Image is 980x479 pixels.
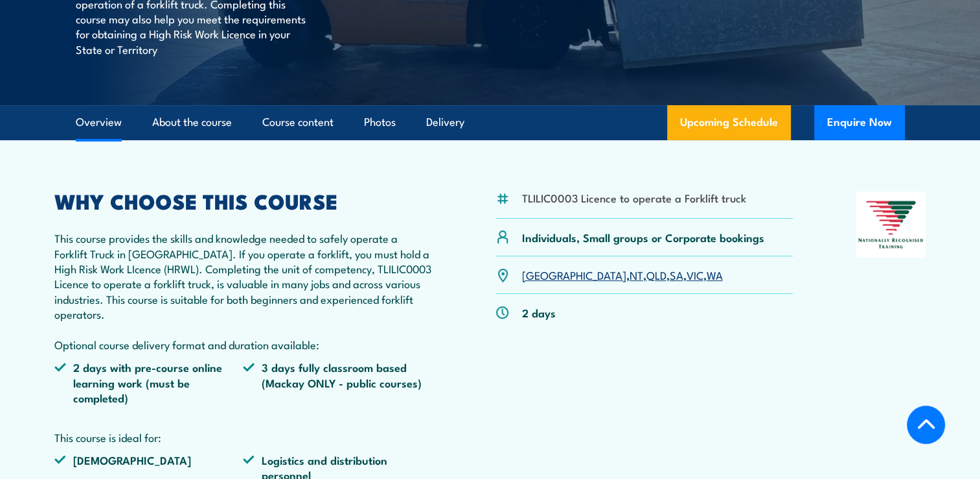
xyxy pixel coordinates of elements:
a: Overview [76,105,122,140]
button: Enquire Now [814,105,905,140]
a: About the course [152,105,232,140]
a: [GEOGRAPHIC_DATA] [522,267,626,282]
p: This course is ideal for: [54,430,433,445]
a: VIC [687,267,703,282]
p: , , , , , [522,267,723,282]
a: Upcoming Schedule [667,105,791,140]
a: Delivery [426,105,464,140]
a: WA [707,267,723,282]
a: QLD [646,267,667,282]
a: Photos [364,105,396,140]
a: SA [670,267,683,282]
li: TLILIC0003 Licence to operate a Forklift truck [522,190,746,205]
p: Individuals, Small groups or Corporate bookings [522,230,764,245]
li: 3 days fully classroom based (Mackay ONLY - public courses) [243,360,432,405]
img: Nationally Recognised Training logo. [856,191,926,258]
a: Course content [262,105,334,140]
h2: WHY CHOOSE THIS COURSE [54,191,433,210]
p: 2 days [522,305,556,320]
li: 2 days with pre-course online learning work (must be completed) [54,360,244,405]
p: This course provides the skills and knowledge needed to safely operate a Forklift Truck in [GEOGR... [54,230,433,352]
a: NT [630,267,643,282]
